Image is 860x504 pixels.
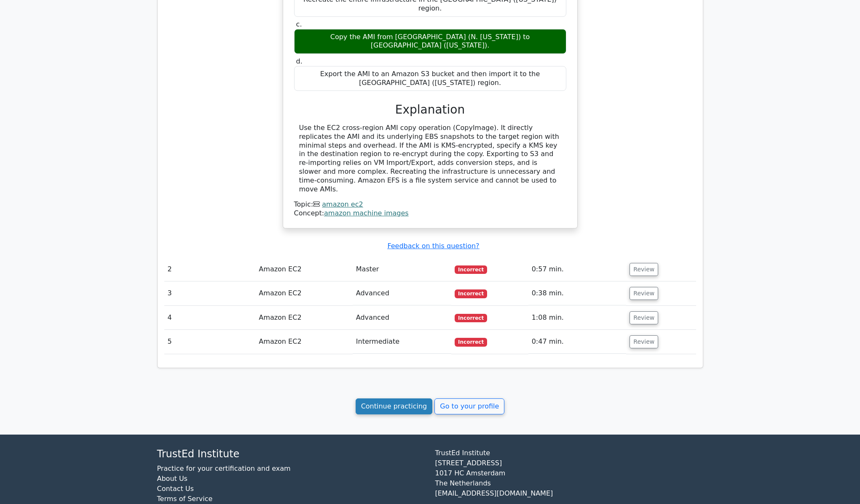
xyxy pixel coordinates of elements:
[255,257,352,281] td: Amazon EC2
[157,448,425,460] h4: TrustEd Institute
[294,29,566,54] div: Copy the AMI from [GEOGRAPHIC_DATA] (N. [US_STATE]) to [GEOGRAPHIC_DATA] ([US_STATE]).
[164,330,256,354] td: 5
[157,475,188,483] a: About Us
[324,209,409,217] a: amazon machine images
[353,330,451,354] td: Intermediate
[353,281,451,305] td: Advanced
[157,485,194,493] a: Contact Us
[255,330,352,354] td: Amazon EC2
[299,124,561,194] div: Use the EC2 cross‑region AMI copy operation (CopyImage). It directly replicates the AMI and its u...
[296,20,302,28] span: c.
[157,495,213,503] a: Terms of Service
[157,464,291,472] a: Practice for your certification and exam
[294,200,566,209] div: Topic:
[455,265,487,274] span: Incorrect
[528,257,627,281] td: 0:57 min.
[387,242,479,250] a: Feedback on this question?
[255,306,352,330] td: Amazon EC2
[528,330,627,354] td: 0:47 min.
[630,287,658,300] button: Review
[322,200,363,208] a: amazon ec2
[528,281,627,305] td: 0:38 min.
[455,338,487,346] span: Incorrect
[164,257,256,281] td: 2
[528,306,627,330] td: 1:08 min.
[296,57,303,65] span: d.
[164,306,256,330] td: 4
[455,289,487,298] span: Incorrect
[630,263,658,276] button: Review
[630,311,658,324] button: Review
[255,281,352,305] td: Amazon EC2
[294,66,566,91] div: Export the AMI to an Amazon S3 bucket and then import it to the [GEOGRAPHIC_DATA] ([US_STATE]) re...
[294,209,566,218] div: Concept:
[455,314,487,322] span: Incorrect
[356,398,433,414] a: Continue practicing
[299,103,561,117] h3: Explanation
[630,335,658,348] button: Review
[353,306,451,330] td: Advanced
[434,398,504,414] a: Go to your profile
[164,281,256,305] td: 3
[353,257,451,281] td: Master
